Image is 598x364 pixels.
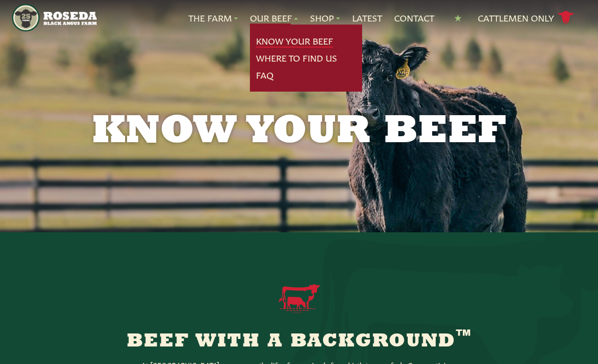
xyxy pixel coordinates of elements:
[250,12,298,25] a: Our Beef
[456,328,472,344] sup: ™
[12,4,97,32] img: https://roseda.com/wp-content/uploads/2021/05/roseda-25-header.png
[43,112,555,152] h1: Know Your Beef
[352,12,382,25] a: Latest
[256,35,333,48] a: Know Your Beef
[478,9,574,27] a: Cattlemen Only
[256,69,273,82] a: FAQ
[188,12,238,25] a: The Farm
[256,52,337,65] a: Where To Find Us
[394,12,434,25] a: Contact
[310,12,340,25] a: Shop
[107,321,491,352] h2: Beef With a Background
